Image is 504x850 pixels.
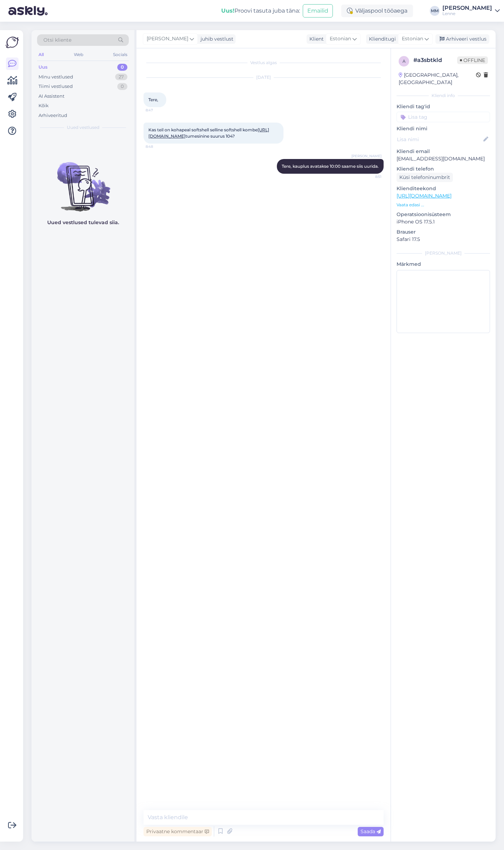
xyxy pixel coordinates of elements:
[457,56,488,64] span: Offline
[38,83,73,90] div: Tiimi vestlused
[330,35,351,43] span: Estonian
[397,193,451,199] a: [URL][DOMAIN_NAME]
[360,828,381,835] span: Saada
[38,93,64,100] div: AI Assistent
[397,261,490,268] p: Märkmed
[397,125,490,132] p: Kliendi nimi
[442,5,500,16] a: [PERSON_NAME]Lenne
[397,112,490,122] input: Lisa tag
[146,108,172,113] span: 8:47
[397,236,490,243] p: Safari 17.5
[366,35,396,43] div: Klienditugi
[112,50,129,59] div: Socials
[282,164,379,169] span: Tere, kauplus avatakse 10:00 saame siis uurida.
[38,112,67,119] div: Arhiveeritud
[38,64,48,71] div: Uus
[307,35,324,43] div: Klient
[148,97,158,102] span: Tere,
[397,136,482,143] input: Lisa nimi
[442,11,492,16] div: Lenne
[72,50,85,59] div: Web
[397,165,490,173] p: Kliendi telefon
[397,103,490,110] p: Kliendi tag'id
[221,7,234,14] b: Uus!
[397,155,490,163] p: [EMAIL_ADDRESS][DOMAIN_NAME]
[143,60,384,66] div: Vestlus algas
[397,211,490,218] p: Operatsioonisüsteem
[351,153,381,159] span: [PERSON_NAME]
[117,83,127,90] div: 0
[6,36,19,49] img: Askly Logo
[435,34,489,44] div: Arhiveeri vestlus
[147,35,188,43] span: [PERSON_NAME]
[397,202,490,208] p: Vaata edasi ...
[117,64,127,71] div: 0
[43,36,71,44] span: Otsi kliente
[37,50,45,59] div: All
[221,7,300,15] div: Proovi tasuta juba täna:
[430,6,440,16] div: MM
[397,228,490,236] p: Brauser
[198,35,233,43] div: juhib vestlust
[341,5,413,17] div: Väljaspool tööaega
[31,150,134,213] img: No chats
[355,174,381,179] span: 8:51
[148,127,269,139] span: Kas teil on kohapeal softshell selline softshell kombe tumesinine suurus 104?
[146,144,172,149] span: 8:48
[397,92,490,99] div: Kliendi info
[115,74,127,81] div: 27
[38,74,73,81] div: Minu vestlused
[397,173,453,182] div: Küsi telefoninumbrit
[413,56,457,64] div: # a3sbtkld
[397,185,490,192] p: Klienditeekond
[143,74,384,81] div: [DATE]
[67,124,99,131] span: Uued vestlused
[397,218,490,226] p: iPhone OS 17.5.1
[38,102,49,109] div: Kõik
[47,219,119,226] p: Uued vestlused tulevad siia.
[303,4,333,18] button: Emailid
[442,5,492,11] div: [PERSON_NAME]
[399,71,476,86] div: [GEOGRAPHIC_DATA], [GEOGRAPHIC_DATA]
[402,35,423,43] span: Estonian
[397,250,490,256] div: [PERSON_NAME]
[143,827,212,836] div: Privaatne kommentaar
[397,148,490,155] p: Kliendi email
[402,58,406,64] span: a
